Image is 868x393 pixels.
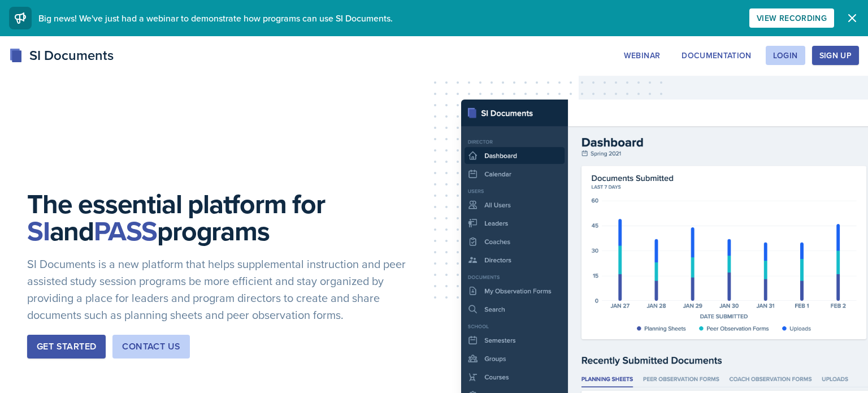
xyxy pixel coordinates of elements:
button: Sign Up [812,46,859,65]
div: Get Started [37,340,96,353]
div: Webinar [624,51,660,60]
div: SI Documents [9,45,114,66]
div: Contact Us [122,340,180,353]
button: View Recording [749,8,834,28]
div: Sign Up [819,51,852,60]
div: Login [773,51,798,60]
button: Webinar [617,46,667,65]
span: Big news! We've just had a webinar to demonstrate how programs can use SI Documents. [38,12,393,24]
button: Contact Us [112,335,190,359]
button: Get Started [27,335,106,359]
button: Documentation [674,46,759,65]
button: Login [766,46,805,65]
div: Documentation [682,51,752,60]
div: View Recording [757,14,827,23]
